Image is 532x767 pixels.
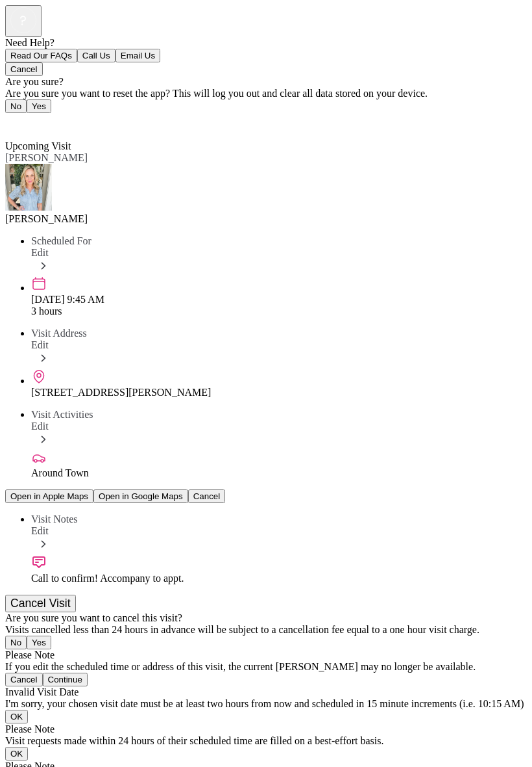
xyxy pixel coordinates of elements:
[188,489,226,503] button: Cancel
[5,710,28,723] button: OK
[5,76,527,88] div: Are you sure?
[31,387,527,398] div: [STREET_ADDRESS][PERSON_NAME]
[31,467,527,479] div: Around Town
[31,573,527,584] div: Call to confirm! Accompany to appt.
[5,673,43,686] button: Cancel
[5,117,34,128] a: Back
[31,247,49,258] span: Edit
[31,409,93,420] span: Visit Activities
[5,747,28,760] button: OK
[5,49,77,62] button: Read Our FAQs
[115,49,160,62] button: Email Us
[5,723,527,735] div: Please Note
[31,328,87,339] span: Visit Address
[5,636,27,649] button: No
[5,698,527,710] div: I'm sorry, your chosen visit date must be at least two hours from now and scheduled in 15 minute ...
[5,612,527,624] div: Are you sure you want to cancel this visit?
[5,140,71,151] span: Upcoming Visit
[31,339,49,350] span: Edit
[5,152,88,163] span: [PERSON_NAME]
[5,62,43,76] button: Cancel
[31,294,527,305] div: [DATE] 9:45 AM
[27,636,51,649] button: Yes
[77,49,115,62] button: Call Us
[5,213,527,225] div: [PERSON_NAME]
[31,513,77,525] span: Visit Notes
[27,99,51,113] button: Yes
[5,37,527,49] div: Need Help?
[5,595,76,612] button: Cancel Visit
[43,673,88,686] button: Continue
[31,525,49,536] span: Edit
[31,235,91,246] span: Scheduled For
[5,99,27,113] button: No
[5,88,527,99] div: Are you sure you want to reset the app? This will log you out and clear all data stored on your d...
[5,489,93,503] button: Open in Apple Maps
[5,624,527,636] div: Visits cancelled less than 24 hours in advance will be subject to a cancellation fee equal to a o...
[5,735,527,747] div: Visit requests made within 24 hours of their scheduled time are filled on a best-effort basis.
[5,164,52,211] img: avatar
[31,421,49,432] span: Edit
[93,489,188,503] button: Open in Google Maps
[5,661,527,673] div: If you edit the scheduled time or address of this visit, the current [PERSON_NAME] may no longer ...
[13,117,34,128] span: Back
[5,686,527,698] div: Invalid Visit Date
[5,649,527,661] div: Please Note
[31,305,527,317] div: 3 hours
